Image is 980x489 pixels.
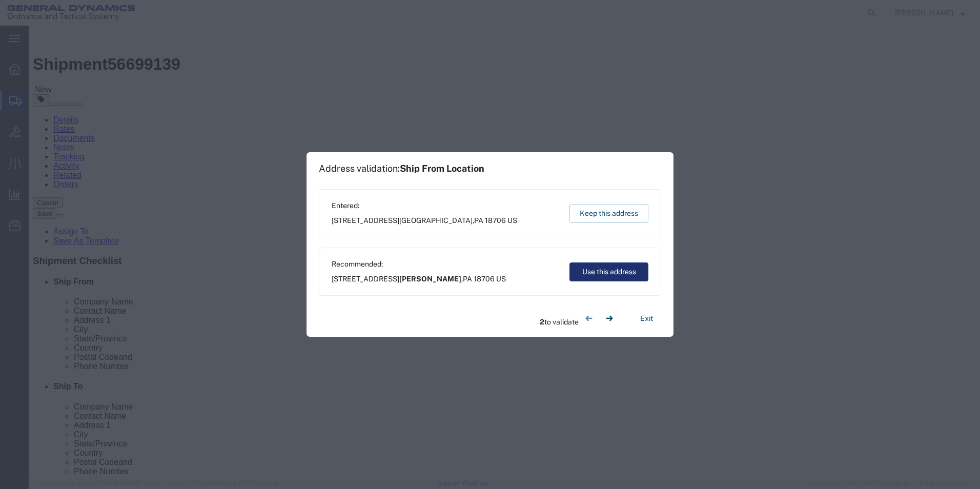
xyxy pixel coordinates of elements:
[399,275,461,283] span: [PERSON_NAME]
[569,204,648,223] button: Keep this address
[485,216,506,225] span: 18706
[540,308,620,329] div: to validate
[474,216,483,225] span: PA
[319,163,484,174] h1: Address validation:
[332,259,506,270] span: Recommended:
[399,216,473,225] span: [GEOGRAPHIC_DATA]
[507,216,517,225] span: US
[569,262,648,281] button: Use this address
[332,200,517,211] span: Entered:
[632,310,661,328] button: Exit
[332,215,517,226] span: [STREET_ADDRESS] ,
[540,318,544,326] span: 2
[400,163,484,174] span: Ship From Location
[332,274,506,284] span: [STREET_ADDRESS] ,
[463,275,472,283] span: PA
[474,275,495,283] span: 18706
[496,275,506,283] span: US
